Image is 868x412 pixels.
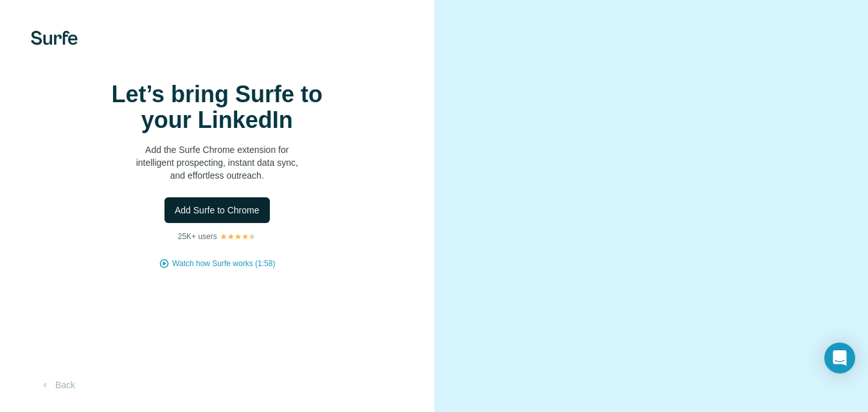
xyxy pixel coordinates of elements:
div: Open Intercom Messenger [824,343,855,373]
button: Add Surfe to Chrome [164,197,270,223]
p: 25K+ users [178,231,217,242]
img: Rating Stars [220,233,256,240]
h1: Let’s bring Surfe to your LinkedIn [89,82,346,133]
p: Add the Surfe Chrome extension for intelligent prospecting, instant data sync, and effortless out... [89,143,346,182]
button: Back [31,373,84,397]
button: Watch how Surfe works (1:58) [172,258,275,269]
span: Add Surfe to Chrome [175,204,260,217]
img: Surfe's logo [31,31,78,45]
